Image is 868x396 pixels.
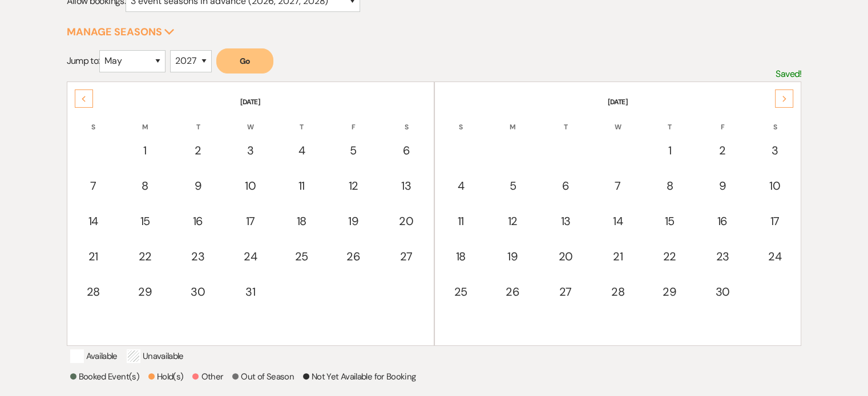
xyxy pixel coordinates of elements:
[75,283,112,300] div: 28
[126,177,164,194] div: 8
[282,213,320,230] div: 18
[750,108,800,132] th: S
[225,108,276,132] th: W
[546,283,586,300] div: 27
[75,177,112,194] div: 7
[696,108,749,132] th: F
[493,213,532,230] div: 12
[442,248,480,265] div: 18
[546,248,586,265] div: 20
[148,370,184,383] p: Hold(s)
[328,108,379,132] th: F
[599,248,637,265] div: 21
[703,142,742,159] div: 2
[493,283,532,300] div: 26
[178,177,218,194] div: 9
[334,213,373,230] div: 19
[650,248,689,265] div: 22
[216,48,273,74] button: Go
[334,248,373,265] div: 26
[282,177,320,194] div: 11
[232,142,269,159] div: 3
[493,177,532,194] div: 5
[282,142,320,159] div: 4
[487,108,538,132] th: M
[178,248,218,265] div: 23
[386,213,426,230] div: 20
[172,108,224,132] th: T
[599,177,637,194] div: 7
[127,349,184,363] p: Unavailable
[493,248,532,265] div: 19
[178,142,218,159] div: 2
[703,177,742,194] div: 9
[232,248,269,265] div: 24
[303,370,415,383] p: Not Yet Available for Booking
[776,67,801,81] p: Saved!
[334,177,373,194] div: 12
[756,142,794,159] div: 3
[546,177,586,194] div: 6
[67,55,100,67] span: Jump to:
[232,370,294,383] p: Out of Season
[436,83,800,107] th: [DATE]
[756,213,794,230] div: 17
[126,213,164,230] div: 15
[75,213,112,230] div: 14
[599,283,637,300] div: 28
[436,108,486,132] th: S
[232,177,269,194] div: 10
[546,213,586,230] div: 13
[650,177,689,194] div: 8
[442,177,480,194] div: 4
[703,213,742,230] div: 16
[386,142,426,159] div: 6
[126,248,164,265] div: 22
[599,213,637,230] div: 14
[119,108,171,132] th: M
[68,108,119,132] th: S
[178,213,218,230] div: 16
[126,142,164,159] div: 1
[276,108,326,132] th: T
[703,248,742,265] div: 23
[442,283,480,300] div: 25
[232,283,269,300] div: 31
[334,142,373,159] div: 5
[650,283,689,300] div: 29
[232,213,269,230] div: 17
[67,27,175,37] button: Manage Seasons
[756,248,794,265] div: 24
[756,177,794,194] div: 10
[442,213,480,230] div: 11
[178,283,218,300] div: 30
[650,142,689,159] div: 1
[75,248,112,265] div: 21
[70,370,139,383] p: Booked Event(s)
[593,108,643,132] th: W
[650,213,689,230] div: 15
[282,248,320,265] div: 25
[386,248,426,265] div: 27
[380,108,433,132] th: S
[126,283,164,300] div: 29
[386,177,426,194] div: 13
[192,370,223,383] p: Other
[644,108,695,132] th: T
[539,108,592,132] th: T
[70,349,118,363] p: Available
[68,83,433,107] th: [DATE]
[703,283,742,300] div: 30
